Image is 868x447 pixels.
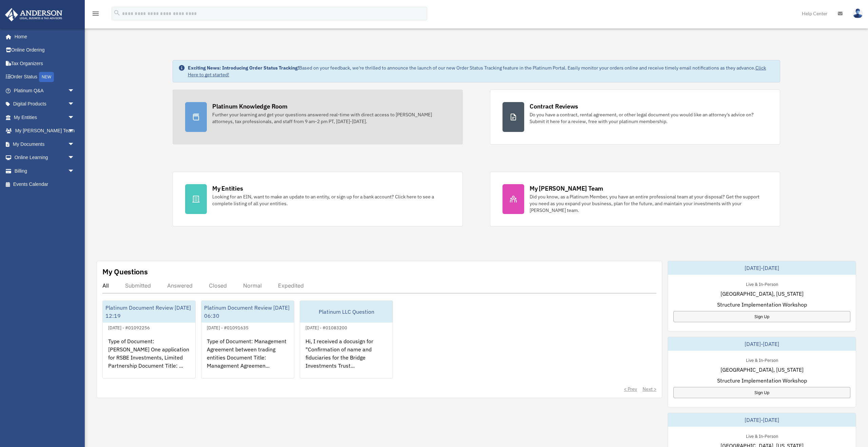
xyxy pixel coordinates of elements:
div: Based on your feedback, we're thrilled to announce the launch of our new Order Status Tracking fe... [188,64,774,78]
div: Platinum LLC Question [300,301,393,323]
a: Order StatusNEW [5,70,85,84]
div: [DATE] - #01091635 [201,324,254,331]
a: Platinum LLC Question[DATE] - #01083200Hi, I received a docusign for "Confirmation of name and fi... [300,300,393,378]
img: User Pic [853,8,863,18]
span: arrow_drop_down [68,97,81,111]
a: Home [5,30,81,43]
div: My Questions [102,267,148,277]
div: Live & In-Person [741,280,784,287]
div: Do you have a contract, rental agreement, or other legal document you would like an attorney's ad... [530,111,768,125]
span: arrow_drop_down [68,164,81,178]
div: [DATE]-[DATE] [668,261,856,275]
div: Live & In-Person [741,432,784,439]
div: Platinum Document Review [DATE] 12:19 [103,301,195,323]
a: Contract Reviews Do you have a contract, rental agreement, or other legal document you would like... [490,90,780,144]
div: Further your learning and get your questions answered real-time with direct access to [PERSON_NAM... [212,111,450,125]
div: Platinum Document Review [DATE] 06:30 [201,301,294,323]
span: arrow_drop_down [68,111,81,124]
a: Online Ordering [5,43,85,57]
div: NEW [39,72,54,82]
span: arrow_drop_down [68,84,81,98]
div: Closed [209,282,227,289]
a: Platinum Document Review [DATE] 12:19[DATE] - #01092256Type of Document: [PERSON_NAME] One applic... [102,300,196,378]
div: [DATE] - #01092256 [103,324,155,331]
div: [DATE]-[DATE] [668,337,856,351]
div: Submitted [125,282,151,289]
span: Structure Implementation Workshop [717,300,807,309]
a: Sign Up [673,311,850,322]
a: My [PERSON_NAME] Teamarrow_drop_down [5,124,85,138]
a: menu [92,12,100,18]
div: My [PERSON_NAME] Team [530,184,603,193]
div: Platinum Knowledge Room [212,102,288,111]
a: Events Calendar [5,178,85,191]
span: Structure Implementation Workshop [717,376,807,385]
div: Type of Document: [PERSON_NAME] One application for RSBE Investments, Limited Partnership Documen... [103,332,195,385]
a: My Entities Looking for an EIN, want to make an update to an entity, or sign up for a bank accoun... [173,172,463,227]
div: All [102,282,109,289]
span: arrow_drop_down [68,137,81,151]
strong: Exciting News: Introducing Order Status Tracking! [188,65,299,71]
div: Contract Reviews [530,102,578,111]
a: Tax Organizers [5,57,85,70]
div: Looking for an EIN, want to make an update to an entity, or sign up for a bank account? Click her... [212,193,450,207]
div: [DATE]-[DATE] [668,413,856,427]
span: arrow_drop_down [68,151,81,165]
span: [GEOGRAPHIC_DATA], [US_STATE] [721,366,804,374]
div: Answered [167,282,193,289]
a: Platinum Q&Aarrow_drop_down [5,84,85,97]
a: Platinum Knowledge Room Further your learning and get your questions answered real-time with dire... [173,90,463,144]
a: Digital Productsarrow_drop_down [5,97,85,111]
a: Billingarrow_drop_down [5,164,85,178]
a: Sign Up [673,387,850,398]
a: Click Here to get started! [188,65,766,78]
i: menu [92,9,100,18]
div: Did you know, as a Platinum Member, you have an entire professional team at your disposal? Get th... [530,193,768,214]
a: Platinum Document Review [DATE] 06:30[DATE] - #01091635Type of Document: Management Agreement bet... [201,300,294,378]
a: My [PERSON_NAME] Team Did you know, as a Platinum Member, you have an entire professional team at... [490,172,780,227]
div: Type of Document: Management Agreement between trading entities Document Title: Management Agreem... [201,332,294,385]
a: My Documentsarrow_drop_down [5,137,85,151]
div: Expedited [278,282,304,289]
img: Anderson Advisors Platinum Portal [3,8,64,21]
i: search [113,9,121,17]
a: My Entitiesarrow_drop_down [5,111,85,124]
div: Normal [243,282,262,289]
div: My Entities [212,184,243,193]
div: [DATE] - #01083200 [300,324,353,331]
span: [GEOGRAPHIC_DATA], [US_STATE] [721,290,804,298]
a: Online Learningarrow_drop_down [5,151,85,164]
div: Hi, I received a docusign for "Confirmation of name and fiduciaries for the Bridge Investments Tr... [300,332,393,385]
span: arrow_drop_down [68,124,81,138]
div: Live & In-Person [741,356,784,363]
